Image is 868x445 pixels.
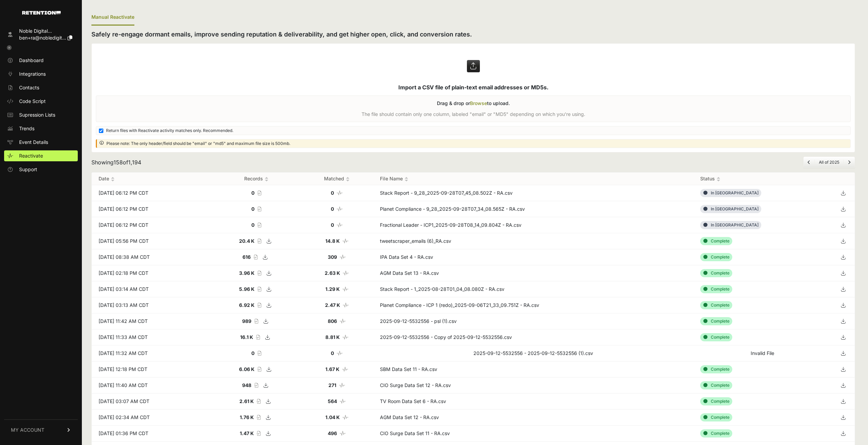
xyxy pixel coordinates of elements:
i: Number of matched records [337,351,343,356]
strong: 616 [242,254,251,260]
strong: 6.06 K [239,366,254,372]
i: Record count of the file [257,351,261,356]
i: Number of matched records [337,191,343,195]
i: Number of matched records [340,399,346,404]
td: [DATE] 02:18 PM CDT [92,265,212,281]
td: IPA Data Set 4 - RA.csv [373,249,693,265]
i: Record count of the file [257,367,261,372]
div: Complete [700,253,732,261]
span: 1,194 [128,159,141,166]
strong: 989 [242,318,251,324]
strong: 2.47 K [325,302,340,308]
td: Planet Compliance - ICP 1 (redo)_2025-09-06T21_33_09.751Z - RA.csv [373,297,693,313]
td: SBM Data Set 11 - RA.csv [373,361,693,377]
strong: 496 [328,430,337,436]
strong: 2.61 K [239,398,254,404]
i: Record count of the file [257,287,261,292]
i: Number of matched records [337,223,343,227]
i: Number of matched records [342,287,349,292]
td: [DATE] 03:07 AM CDT [92,394,212,410]
td: AGM Data Set 13 - RA.csv [373,265,693,281]
div: Complete [700,333,732,341]
i: Number of matched records [342,415,349,420]
li: All of 2025 [814,160,843,165]
img: no_sort-eaf950dc5ab64cae54d48a5578032e96f70b2ecb7d747501f34c8f2db400fb66.gif [717,177,720,182]
i: Number of matched records [340,255,346,259]
img: no_sort-eaf950dc5ab64cae54d48a5578032e96f70b2ecb7d747501f34c8f2db400fb66.gif [346,177,350,182]
th: Matched [301,173,373,185]
div: Complete [700,301,732,309]
td: 2025-09-12-5532556 - Copy of 2025-09-12-5532556.csv [373,329,693,345]
div: Complete [700,397,732,405]
a: Reactivate [4,150,78,161]
i: Number of matched records [340,431,346,436]
i: Record count of the file [257,191,261,195]
strong: 16.1 K [240,334,253,340]
i: Record count of the file [256,335,260,340]
span: ben+ra@nobledigit... [19,35,66,41]
strong: 14.8 K [325,238,340,244]
i: Number of matched records [343,303,349,308]
a: Next [848,160,851,165]
th: Status [693,173,832,185]
i: Record count of the file [254,319,258,324]
div: Complete [700,237,732,245]
img: no_sort-eaf950dc5ab64cae54d48a5578032e96f70b2ecb7d747501f34c8f2db400fb66.gif [111,177,115,182]
strong: 0 [331,350,334,356]
td: [DATE] 03:13 AM CDT [92,297,212,313]
strong: 6.92 K [239,302,254,308]
td: Stack Report - 9_28_2025-09-28T07_45_08.502Z - RA.csv [373,185,693,201]
td: [DATE] 01:36 PM CDT [92,426,212,442]
strong: 1.76 K [240,414,254,420]
td: TV Room Data Set 6 - RA.csv [373,394,693,410]
strong: 0 [251,350,254,356]
div: Complete [700,365,732,373]
a: Support [4,164,78,175]
strong: 806 [328,318,337,324]
td: 2025-09-12-5532556 - 2025-09-12-5532556 (1).csv [373,345,693,361]
span: MY ACCOUNT [11,427,44,433]
span: Code Script [19,98,46,105]
i: Record count of the file [254,383,258,388]
span: Return files with Reactivate activity matches only. Recommended. [106,128,233,133]
strong: 1.04 K [325,414,340,420]
div: Complete [700,269,732,277]
td: [DATE] 11:33 AM CDT [92,329,212,345]
strong: 0 [331,222,334,228]
i: Record count of the file [257,271,261,276]
div: Manual Reactivate [91,10,134,26]
i: Record count of the file [257,303,261,308]
span: Dashboard [19,57,44,64]
i: Number of matched records [342,335,349,340]
a: Event Details [4,137,78,148]
i: Number of matched records [342,367,348,372]
a: Contacts [4,82,78,93]
td: [DATE] 03:14 AM CDT [92,281,212,297]
td: Invalid File [693,345,832,361]
img: no_sort-eaf950dc5ab64cae54d48a5578032e96f70b2ecb7d747501f34c8f2db400fb66.gif [404,177,408,182]
strong: 8.81 K [325,334,340,340]
td: [DATE] 11:42 AM CDT [92,313,212,329]
span: Reactivate [19,152,43,159]
i: Number of matched records [339,383,345,388]
strong: 564 [328,398,337,404]
strong: 1.29 K [325,286,340,292]
span: Event Details [19,139,48,146]
h2: Safely re-engage dormant emails, improve sending reputation & deliverability, and get higher open... [91,30,855,39]
td: CIO Surge Data Set 12 - RA.csv [373,377,693,394]
span: Trends [19,125,34,132]
strong: 2.63 K [325,270,340,276]
strong: 0 [251,222,254,228]
td: [DATE] 02:34 AM CDT [92,410,212,426]
strong: 271 [328,382,336,388]
div: In [GEOGRAPHIC_DATA] [700,189,761,197]
a: Trends [4,123,78,134]
span: 158 [114,159,123,166]
div: Complete [700,317,732,325]
span: Contacts [19,84,39,91]
strong: 5.96 K [239,286,254,292]
i: Record count of the file [256,431,261,436]
a: Previous [808,160,810,165]
span: Support [19,166,37,173]
i: Record count of the file [257,223,261,227]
